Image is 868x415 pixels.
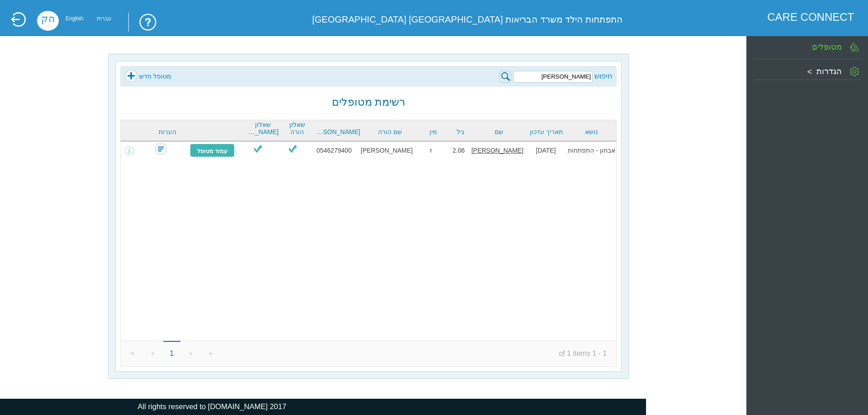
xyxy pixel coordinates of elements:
[525,141,566,159] td: [DATE]
[594,72,612,80] h4: חיפוש
[415,141,448,159] td: ז
[283,121,311,135] a: שאלון הורה
[316,128,360,135] a: [PERSON_NAME]
[182,344,201,363] a: Go to the next page
[156,144,166,154] img: SecretaryNoComment.png
[297,11,622,28] div: התפתחות הילד משרד הבריאות [GEOGRAPHIC_DATA] [GEOGRAPHIC_DATA]
[128,13,157,32] img: trainingUsingSystem.png
[500,71,511,83] img: searchPIcn.png
[850,42,859,52] img: PatientGIcon.png
[419,128,447,135] a: מין
[248,121,278,135] a: שאלון [PERSON_NAME]
[147,128,189,135] a: הערות
[474,128,524,135] a: שם
[816,66,842,76] label: הגדרות
[309,141,359,159] td: 0546279400
[549,344,616,363] span: 1 - 1 of 1 items
[163,341,181,363] span: 1
[252,143,264,154] img: ViV.png
[850,67,859,76] img: SettingGIcon.png
[97,18,112,20] div: עברית
[472,147,524,154] u: [PERSON_NAME]
[37,11,59,31] div: הק
[123,344,142,363] a: Go to the first page
[566,141,616,159] td: אבחון - התפתחות
[452,128,469,135] a: גיל
[365,128,415,135] a: שם הורה
[767,11,854,23] div: CARE CONNECT
[359,141,414,159] td: [PERSON_NAME]
[287,143,298,154] img: ViV.png
[202,344,220,363] a: Go to the last page
[448,141,470,159] td: 2.06
[528,128,565,135] a: תאריך עדכון
[569,128,614,135] a: נושא
[125,70,171,83] a: מטופל חדש
[66,18,83,20] div: English
[143,344,161,363] a: Go to the previous page
[190,144,235,157] a: עמוד מטופל
[332,96,406,108] h2: רשימת מטופלים
[812,42,842,51] label: מטופלים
